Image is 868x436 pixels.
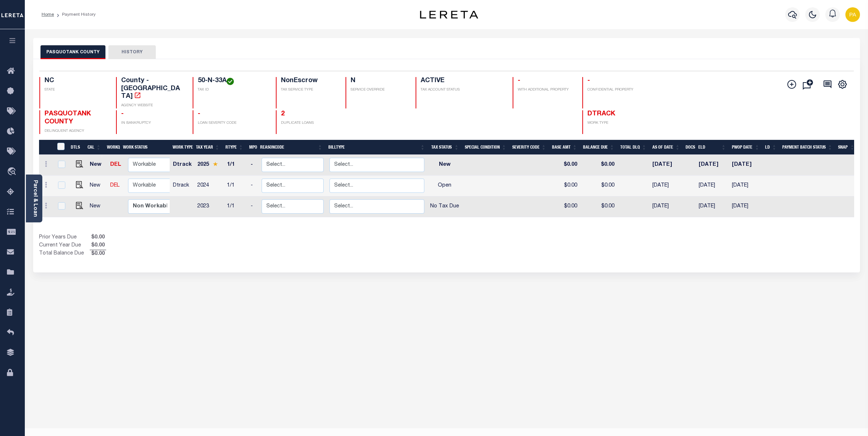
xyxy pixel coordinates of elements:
[121,121,184,126] p: IN BANKRUPTCY
[695,140,729,155] th: ELD: activate to sort column ascending
[110,162,121,167] a: DEL
[351,77,406,85] h4: N
[170,176,194,196] td: Dtrack
[281,111,285,117] a: 2
[729,140,763,155] th: PWOP Date: activate to sort column ascending
[7,167,19,177] i: travel_explore
[90,250,106,258] span: $0.00
[193,140,223,155] th: Tax Year: activate to sort column ascending
[518,87,574,93] p: WITH ADDITIONAL PROPERTY
[549,176,580,196] td: $0.00
[696,155,729,176] td: [DATE]
[42,12,54,17] a: Home
[194,176,224,196] td: 2024
[325,140,428,155] th: BillType: activate to sort column ascending
[198,111,200,117] span: -
[762,140,779,155] th: LD: activate to sort column ascending
[549,155,580,176] td: $0.00
[120,140,170,155] th: Work Status
[427,196,462,217] td: No Tax Due
[223,140,246,155] th: RType: activate to sort column ascending
[121,103,184,108] p: AGENCY WEBSITE
[39,250,90,258] td: Total Balance Due
[729,176,763,196] td: [DATE]
[509,140,549,155] th: Severity Code: activate to sort column ascending
[649,155,683,176] td: [DATE]
[580,140,617,155] th: Balance Due: activate to sort column ascending
[580,176,617,196] td: $0.00
[248,155,259,176] td: -
[587,121,650,126] p: WORK TYPE
[587,111,615,117] span: DTRACK
[45,87,107,93] p: STATE
[420,11,478,19] img: logo-dark.svg
[617,140,649,155] th: Total DLQ: activate to sort column ascending
[90,242,106,250] span: $0.00
[53,140,68,155] th: &nbsp;
[428,140,462,155] th: Tax Status: activate to sort column ascending
[427,155,462,176] td: New
[421,87,504,93] p: TAX ACCOUNT STATUS
[351,87,406,93] p: SERVICE OVERRIDE
[45,77,107,85] h4: NC
[580,196,617,217] td: $0.00
[198,121,267,126] p: LOAN SEVERITY CODE
[170,140,193,155] th: Work Type
[427,176,462,196] td: Open
[40,45,105,59] button: PASQUOTANK COUNTY
[87,155,107,176] td: New
[224,176,248,196] td: 1/1
[246,140,257,155] th: MPO
[580,155,617,176] td: $0.00
[39,140,53,155] th: &nbsp;&nbsp;&nbsp;&nbsp;&nbsp;&nbsp;&nbsp;&nbsp;&nbsp;&nbsp;
[224,196,248,217] td: 1/1
[54,11,96,18] li: Payment History
[45,111,91,125] span: PASQUOTANK COUNTY
[549,196,580,217] td: $0.00
[649,140,683,155] th: As of Date: activate to sort column ascending
[87,196,107,217] td: New
[87,176,107,196] td: New
[835,140,857,155] th: SNAP: activate to sort column ascending
[108,45,156,59] button: HISTORY
[90,234,106,242] span: $0.00
[110,183,120,188] a: DEL
[649,196,683,217] td: [DATE]
[121,77,184,101] h4: County - [GEOGRAPHIC_DATA]
[729,196,763,217] td: [DATE]
[281,87,337,93] p: TAX SERVICE TYPE
[421,77,504,85] h4: ACTIVE
[224,155,248,176] td: 1/1
[104,140,120,155] th: WorkQ
[779,140,835,155] th: Payment Batch Status: activate to sort column ascending
[649,176,683,196] td: [DATE]
[281,121,337,126] p: DUPLICATE LOANS
[198,87,267,93] p: TAX ID
[32,180,38,217] a: Parcel & Loan
[39,242,90,250] td: Current Year Due
[248,176,259,196] td: -
[462,140,509,155] th: Special Condition: activate to sort column ascending
[248,196,259,217] td: -
[587,77,590,84] span: -
[121,111,124,117] span: -
[194,196,224,217] td: 2023
[683,140,695,155] th: Docs
[845,7,860,22] img: svg+xml;base64,PHN2ZyB4bWxucz0iaHR0cDovL3d3dy53My5vcmcvMjAwMC9zdmciIHBvaW50ZXItZXZlbnRzPSJub25lIi...
[39,234,90,242] td: Prior Years Due
[518,77,520,84] span: -
[68,140,85,155] th: DTLS
[213,162,218,167] img: Star.svg
[198,77,267,85] h4: 50-N-33A
[549,140,580,155] th: Base Amt: activate to sort column ascending
[696,196,729,217] td: [DATE]
[194,155,224,176] td: 2025
[696,176,729,196] td: [DATE]
[85,140,104,155] th: CAL: activate to sort column ascending
[45,129,107,134] p: DELINQUENT AGENCY
[170,155,194,176] td: Dtrack
[587,87,650,93] p: CONFIDENTIAL PROPERTY
[281,77,337,85] h4: NonEscrow
[257,140,325,155] th: ReasonCode: activate to sort column ascending
[729,155,763,176] td: [DATE]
